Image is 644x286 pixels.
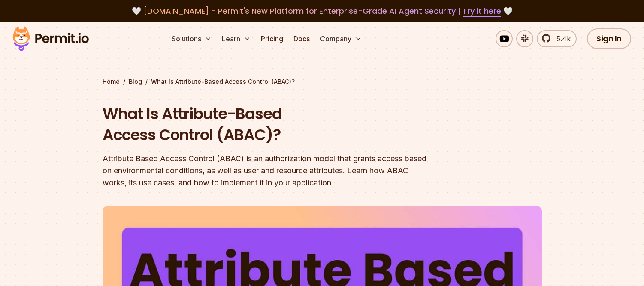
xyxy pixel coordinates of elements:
a: Docs [290,30,313,47]
span: 5.4k [551,34,571,44]
h1: What Is Attribute-Based Access Control (ABAC)? [103,103,432,146]
div: Attribute Based Access Control (ABAC) is an authorization model that grants access based on envir... [103,153,432,189]
a: Pricing [257,30,287,47]
a: Try it here [463,6,501,17]
div: / / [103,77,542,86]
a: 5.4k [537,30,577,47]
a: Sign In [587,28,631,49]
a: Home [103,77,120,86]
button: Learn [218,30,254,47]
button: Solutions [168,30,215,47]
img: Permit logo [9,24,93,53]
a: Blog [129,77,142,86]
div: 🤍 🤍 [21,5,623,17]
button: Company [317,30,365,47]
span: [DOMAIN_NAME] - Permit's New Platform for Enterprise-Grade AI Agent Security | [143,6,501,16]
